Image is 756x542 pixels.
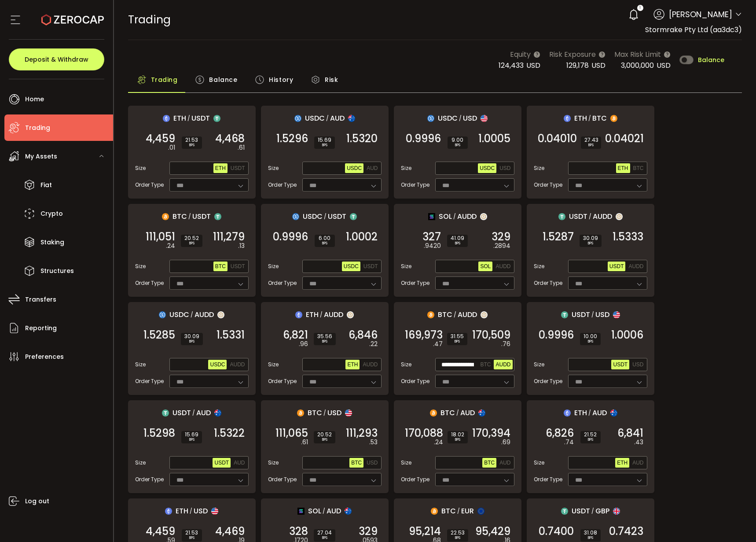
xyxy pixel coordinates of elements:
span: USD [657,60,671,70]
button: BTC [631,163,646,173]
button: USDT [213,458,231,468]
em: .53 [369,438,378,447]
img: usdt_portfolio.svg [561,508,568,515]
span: Balance [698,57,724,63]
button: BTC [349,458,363,468]
span: ETH [617,460,628,466]
span: 111,051 [146,232,175,241]
span: 15.69 [318,137,331,143]
button: ETH [615,458,629,468]
em: .13 [238,241,245,251]
span: Stormrake Pty Ltd (aa3dc3) [645,25,742,35]
img: btc_portfolio.svg [610,115,617,122]
span: 0.04021 [605,134,644,143]
img: zuPXiwguUFiBOIQyqLOiXsnnNitlx7q4LCwEbLHADjIpTka+Lip0HH8D0VTrd02z+wEAAAAASUVORK5CYII= [347,311,354,318]
span: BTC [480,361,491,368]
button: USDC [342,262,360,271]
span: Size [135,262,146,270]
span: 30.09 [184,334,199,339]
img: sol_portfolio.png [428,213,435,220]
span: AUDD [324,309,343,320]
span: Order Type [135,181,164,189]
button: AUDD [361,360,379,369]
span: 9.00 [451,137,464,143]
i: BPS [318,143,331,148]
em: / [320,311,323,319]
span: History [269,71,293,88]
span: USDC [169,309,189,320]
em: / [324,213,327,221]
span: Trading [151,71,178,88]
span: BTC [633,165,644,171]
span: 0.9996 [406,134,441,143]
em: / [454,311,456,319]
span: SOL [480,263,491,269]
span: Size [268,459,279,467]
span: Order Type [401,279,429,287]
img: usd_portfolio.svg [481,115,488,122]
span: 21.53 [185,137,198,143]
img: gbp_portfolio.svg [613,508,620,515]
span: 1.5331 [217,331,245,339]
span: Order Type [401,377,429,385]
button: ETH [616,163,630,173]
button: AUDD [494,262,512,271]
button: AUDD [627,262,645,271]
em: / [589,213,591,221]
button: USDT [608,262,626,271]
img: usd_portfolio.svg [345,409,352,417]
em: / [188,213,191,221]
button: AUD [365,163,379,173]
button: SOL [478,262,492,271]
img: usdt_portfolio.svg [561,311,568,318]
em: .61 [301,438,308,447]
span: 18.02 [451,432,464,437]
span: Crypto [40,207,63,220]
span: AUD [460,407,475,418]
em: .61 [238,143,245,152]
span: Structures [40,265,74,277]
img: btc_portfolio.svg [431,508,438,515]
span: AUD [196,407,211,418]
button: AUDD [228,360,246,369]
span: USDT [328,211,346,222]
span: 170,088 [405,429,443,438]
em: / [323,409,326,417]
i: BPS [451,437,464,442]
span: USD [499,165,510,171]
span: AUDD [363,361,378,368]
span: 1.0006 [611,331,643,339]
span: 1.5298 [143,429,175,438]
span: Trading [25,122,50,134]
span: [PERSON_NAME] [669,8,732,20]
img: usdt_portfolio.svg [350,213,357,220]
button: USD [365,458,379,468]
span: AUD [234,460,245,466]
span: My Assets [25,150,57,163]
span: ETH [173,113,186,124]
span: 1.5296 [276,134,308,143]
div: Chat Widget [651,447,756,542]
span: AUDD [593,211,612,222]
span: 0.9996 [273,232,308,241]
button: AUD [498,458,512,468]
span: Size [135,361,146,369]
span: SOL [308,505,321,516]
i: BPS [451,143,464,148]
button: USDT [611,360,629,369]
span: 35.56 [317,334,332,339]
img: btc_portfolio.svg [430,409,437,417]
span: BTC [308,407,322,418]
span: USDT [569,211,587,222]
i: BPS [317,339,332,344]
em: / [326,114,329,122]
span: USDT [231,263,245,269]
img: usd_portfolio.svg [211,508,218,515]
em: / [588,409,591,417]
img: usdt_portfolio.svg [214,213,221,220]
span: USDT [231,165,245,171]
span: Size [268,164,279,172]
span: 3,000,000 [621,60,654,70]
img: btc_portfolio.svg [297,409,304,417]
img: usdc_portfolio.svg [159,311,166,318]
